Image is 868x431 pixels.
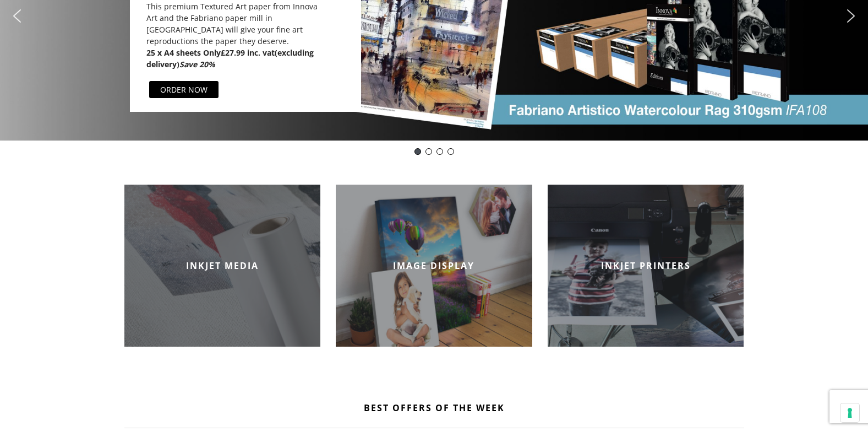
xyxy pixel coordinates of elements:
[840,403,859,422] button: Your consent preferences for tracking technologies
[436,148,443,155] div: Innova-general
[124,402,744,414] h2: Best Offers Of The Week
[336,260,532,272] h2: IMAGE DISPLAY
[414,148,421,155] div: Deal of the DAY- Innova Editions IFA108
[412,146,456,157] div: Choose slide to display.
[124,260,321,272] h2: INKJET MEDIA
[179,59,215,69] b: Save 20%
[146,1,328,47] p: This premium Textured Art paper from Innova Art and the Fabriano paper mill in [GEOGRAPHIC_DATA] ...
[8,7,26,25] img: previous arrow
[548,260,744,272] h2: INKJET PRINTERS
[160,84,208,95] div: ORDER NOW
[447,148,454,155] div: pinch book
[425,148,432,155] div: Innova Decor Art IFA 24
[149,81,219,98] a: ORDER NOW
[842,7,860,25] img: next arrow
[221,47,275,58] b: £27.99 inc. vat
[146,47,314,69] b: 25 x A4 sheets Only (excluding delivery)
